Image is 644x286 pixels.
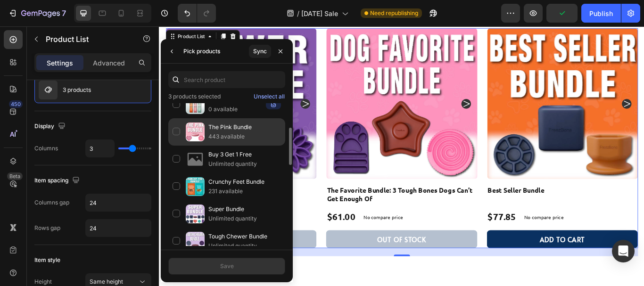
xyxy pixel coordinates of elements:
button: 7 [4,4,70,23]
p: No compare price [238,220,284,225]
div: Open Intercom Messenger [612,240,635,262]
div: $66.95 [8,215,42,230]
p: Unlimited quantity [208,214,281,223]
div: Save [220,262,234,270]
div: Height [34,278,52,286]
p: Product List [46,33,126,45]
p: No compare price [51,220,97,225]
img: collections [186,150,205,169]
p: No compare price [426,220,472,225]
button: Unselect all [253,92,285,101]
div: Undo/Redo [178,4,216,23]
h2: Best Seller Bundle [382,186,558,205]
div: Display [34,120,67,133]
div: Columns gap [34,198,69,207]
button: Carousel Next Arrow [539,85,551,96]
span: / [297,8,299,18]
p: Buy 3 Get 1 Free [208,150,281,159]
p: Tough Chewer Bundle [208,232,281,241]
div: Pick products [183,47,220,56]
div: Item style [34,256,60,264]
img: product feature img [39,81,58,99]
div: Rows gap [34,224,60,232]
button: Add To cart [382,238,558,259]
img: collections [186,204,205,223]
div: Item spacing [34,174,82,187]
p: 443 available [208,132,281,141]
button: Publish [581,4,621,23]
input: Auto [86,220,151,237]
button: Out Of Stock [195,238,371,259]
p: Unlimited quantity [208,241,281,251]
div: Unselect all [254,92,285,101]
button: Carousel Next Arrow [352,85,363,96]
p: The Pink Bundle [208,123,281,132]
div: Columns [34,144,58,153]
div: Beta [7,172,23,180]
p: Settings [47,58,73,68]
input: Search product [168,71,285,88]
div: $77.85 [382,215,417,230]
div: $61.00 [195,215,230,230]
div: Product List [19,8,55,16]
p: Unlimited quantity [208,159,281,169]
p: 7 [62,8,66,19]
iframe: Design area [159,26,644,286]
h2: The Favorite Bundle: 3 Tough Bones Dogs Can’t Get Enough Of [195,186,371,207]
button: Save [168,258,285,275]
input: Auto [86,194,151,211]
span: Need republishing [370,9,418,17]
p: Super Bundle [208,204,281,214]
input: Auto [86,140,114,157]
p: Advanced [93,58,125,68]
img: collections [186,177,205,196]
img: collections [186,95,205,114]
p: Crunchy Feet Bundle [208,177,281,187]
p: 0 available [208,105,262,114]
div: Out Of Stock [67,242,124,255]
span: [DATE] Sale [301,8,338,18]
div: Add To cart [444,242,496,255]
div: 450 [9,100,23,108]
button: Out Of Stock [8,238,183,259]
img: collections [186,232,205,251]
div: Out Of Stock [254,242,312,255]
div: Sync [253,47,267,56]
span: Same height [90,278,123,285]
h2: Flower Bundle [8,186,183,205]
div: Publish [589,8,613,18]
img: collections [186,123,205,141]
p: 3 products selected [168,92,221,101]
p: 231 available [208,187,281,196]
button: Sync [249,45,271,58]
p: 3 products [63,87,91,93]
button: Carousel Next Arrow [165,85,176,96]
